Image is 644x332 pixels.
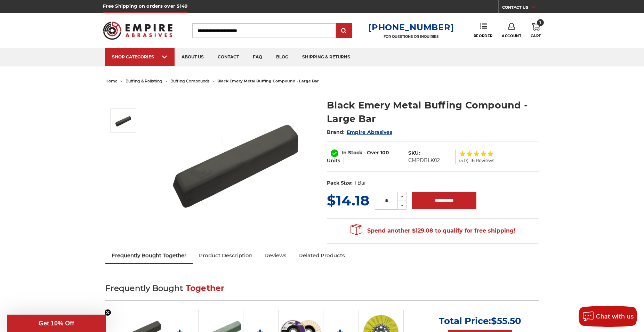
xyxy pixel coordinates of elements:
span: Reorder [474,34,493,38]
a: blog [269,48,295,66]
a: faq [246,48,269,66]
dt: SKU: [408,149,420,157]
span: Cart [531,34,541,38]
a: Reorder [474,23,493,38]
span: $55.50 [491,315,521,326]
span: (5.0) [459,158,468,163]
span: Units [327,157,340,164]
a: 1 Cart [531,23,541,38]
div: SHOP CATEGORIES [112,54,168,59]
a: [PHONE_NUMBER] [368,22,454,32]
a: Related Products [293,248,351,263]
span: Account [502,34,521,38]
a: about us [175,48,211,66]
span: $14.18 [327,192,369,209]
a: CONTACT US [502,3,541,13]
span: Get 10% Off [39,320,74,327]
a: Reviews [259,248,293,263]
img: Empire Abrasives [103,17,172,44]
a: shipping & returns [295,48,357,66]
dd: CMPDBLK02 [408,157,440,164]
span: 100 [380,149,389,156]
dd: 1 Bar [354,179,366,187]
span: Frequently Bought [105,283,183,293]
a: buffing compounds [170,79,209,83]
span: Spend another $129.08 to qualify for free shipping! [351,227,515,234]
a: Frequently Bought Together [105,248,193,263]
dt: Pack Size: [327,179,353,187]
div: Get 10% OffClose teaser [7,315,106,332]
h1: Black Emery Metal Buffing Compound - Large Bar [327,98,539,125]
span: black emery metal buffing compound - large bar [217,79,319,83]
a: contact [211,48,246,66]
p: Total Price: [439,315,521,326]
a: Empire Abrasives [347,129,392,135]
p: FOR QUESTIONS OR INQUIRIES [368,34,454,39]
span: 16 Reviews [470,158,494,163]
span: Chat with us [596,313,634,320]
img: Black Stainless Steel Buffing Compound [114,112,132,129]
span: 1 [537,19,544,26]
span: In Stock [341,149,362,156]
img: Black Stainless Steel Buffing Compound [165,91,304,230]
span: Together [186,283,225,293]
a: home [105,79,118,83]
button: Chat with us [579,306,637,327]
a: Product Description [193,248,259,263]
span: - Over [364,149,379,156]
input: Submit [337,24,351,38]
span: Brand: [327,129,345,135]
a: buffing & polishing [126,79,162,83]
button: Close teaser [104,309,111,316]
